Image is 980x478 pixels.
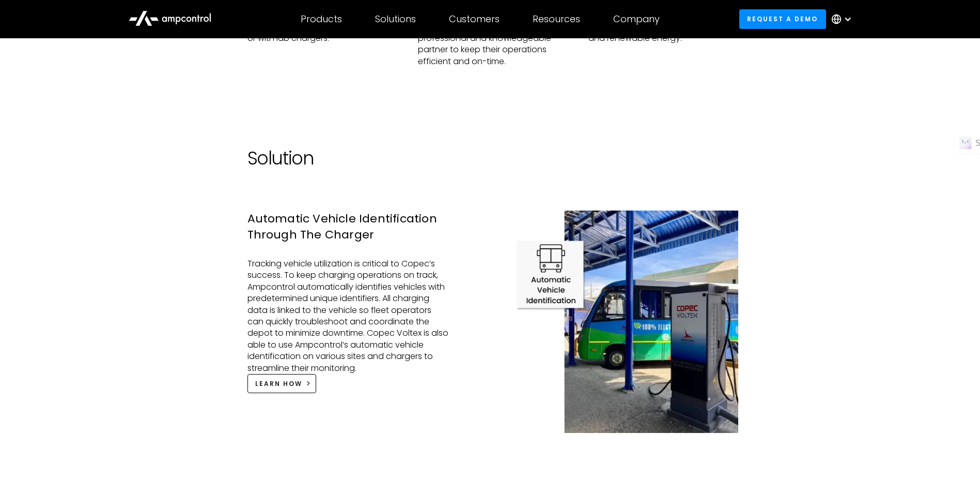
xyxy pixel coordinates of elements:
[255,379,302,389] div: LEARN HOW
[247,374,317,393] a: LEARN HOW
[739,9,826,28] a: Request a demo
[613,13,660,25] div: Company
[516,211,738,433] img: Automatic Vehicle Identification Through The Charger
[247,258,449,374] p: Tracking vehicle utilization is critical to Copec’s success. To keep charging operations on track...
[449,13,500,25] div: Customers
[533,13,580,25] div: Resources
[301,13,342,25] div: Products
[375,13,416,25] div: Solutions
[247,147,733,169] h2: Solution
[247,211,449,258] div: Automatic Vehicle Identification Through The Charger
